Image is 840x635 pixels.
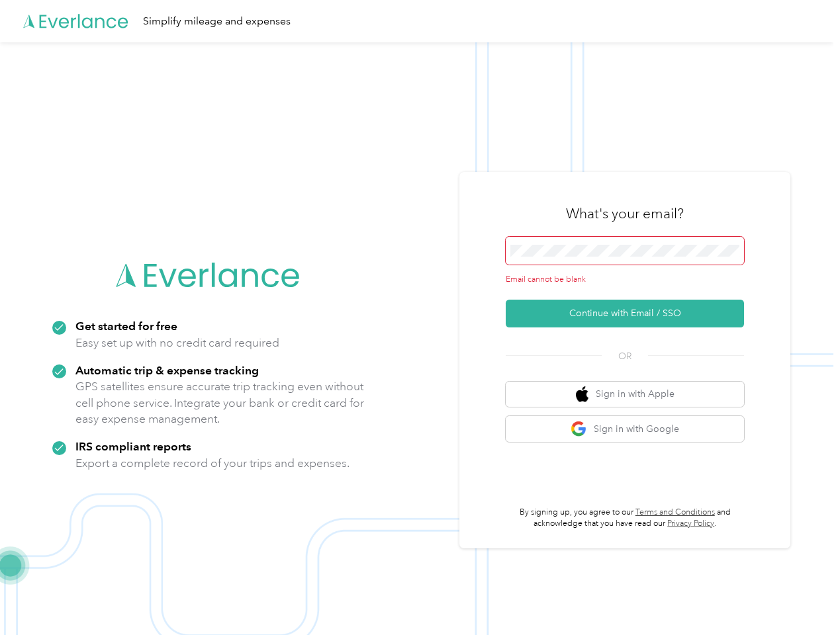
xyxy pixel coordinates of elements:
p: Easy set up with no credit card required [75,335,279,351]
button: apple logoSign in with Apple [506,382,744,407]
div: Simplify mileage and expenses [143,13,291,30]
span: OR [602,349,648,363]
img: apple logo [576,386,589,403]
button: Continue with Email / SSO [506,300,744,327]
p: GPS satellites ensure accurate trip tracking even without cell phone service. Integrate your bank... [75,378,365,427]
strong: IRS compliant reports [75,439,191,453]
p: By signing up, you agree to our and acknowledge that you have read our . [506,507,744,530]
button: google logoSign in with Google [506,416,744,442]
a: Terms and Conditions [635,507,715,517]
strong: Automatic trip & expense tracking [75,363,259,377]
strong: Get started for free [75,319,177,333]
a: Privacy Policy [667,519,714,529]
h3: What's your email? [566,204,684,223]
div: Email cannot be blank [506,274,744,286]
p: Export a complete record of your trips and expenses. [75,455,350,472]
img: google logo [571,421,587,437]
